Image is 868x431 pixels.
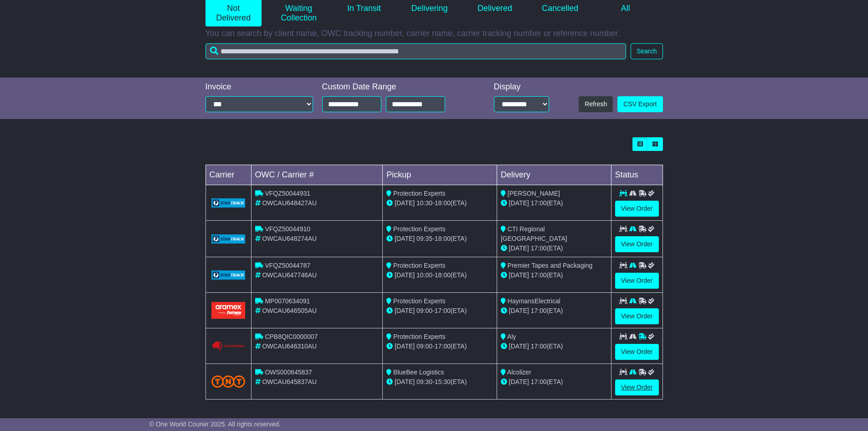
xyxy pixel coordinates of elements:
[395,343,415,350] span: [DATE]
[435,378,451,385] span: 15:30
[615,201,659,217] a: View Order
[497,165,611,185] td: Delivery
[615,273,659,289] a: View Order
[531,271,547,279] span: 17:00
[435,343,451,350] span: 17:00
[615,236,659,252] a: View Order
[615,308,659,324] a: View Order
[265,333,318,340] span: CPB8QIC0000007
[509,378,529,385] span: [DATE]
[501,306,607,316] div: (ETA)
[416,307,432,314] span: 09:00
[615,379,659,395] a: View Order
[265,297,310,305] span: MP0070634091
[386,198,493,208] div: - (ETA)
[501,342,607,351] div: (ETA)
[393,297,445,305] span: Protection Experts
[509,199,529,207] span: [DATE]
[262,343,317,350] span: OWCAU646310AU
[416,271,432,279] span: 10:00
[507,369,531,376] span: Alcolizer
[262,307,317,314] span: OWCAU646505AU
[211,302,246,319] img: Aramex.png
[265,190,310,197] span: VFQZ50044931
[531,199,547,207] span: 17:00
[211,198,246,208] img: GetCarrierServiceLogo
[386,306,493,316] div: - (ETA)
[262,235,317,242] span: OWCAU648274AU
[509,271,529,279] span: [DATE]
[205,29,663,39] p: You can search by client name, OWC tracking number, carrier name, carrier tracking number or refe...
[265,369,312,376] span: OWS000645837
[205,82,313,92] div: Invoice
[393,190,445,197] span: Protection Experts
[265,262,310,269] span: VFQZ50044787
[435,271,451,279] span: 18:00
[416,199,432,207] span: 10:30
[508,190,560,197] span: [PERSON_NAME]
[393,369,444,376] span: BlueBee Logistics
[262,378,317,385] span: OWCAU645837AU
[265,225,310,233] span: VFQZ50044910
[531,244,547,252] span: 17:00
[611,165,663,185] td: Status
[395,199,415,207] span: [DATE]
[262,271,317,279] span: OWCAU647746AU
[501,270,607,280] div: (ETA)
[508,262,593,269] span: Premier Tapes and Packaging
[393,262,445,269] span: Protection Experts
[501,225,567,242] span: CTI Regional [GEOGRAPHIC_DATA]
[631,43,663,59] button: Search
[211,341,246,352] img: GetCarrierServiceLogo
[501,198,607,208] div: (ETA)
[615,344,659,360] a: View Order
[509,307,529,314] span: [DATE]
[531,307,547,314] span: 17:00
[395,271,415,279] span: [DATE]
[435,235,451,242] span: 18:00
[617,96,663,112] a: CSV Export
[393,225,445,233] span: Protection Experts
[386,377,493,387] div: - (ETA)
[322,82,468,92] div: Custom Date Range
[395,378,415,385] span: [DATE]
[395,235,415,242] span: [DATE]
[509,343,529,350] span: [DATE]
[416,235,432,242] span: 09:35
[211,234,246,244] img: GetCarrierServiceLogo
[251,165,383,185] td: OWC / Carrier #
[435,199,451,207] span: 18:00
[507,333,516,340] span: Aly
[509,244,529,252] span: [DATE]
[435,307,451,314] span: 17:00
[531,378,547,385] span: 17:00
[149,421,281,428] span: © One World Courier 2025. All rights reserved.
[383,165,497,185] td: Pickup
[494,82,549,92] div: Display
[211,375,246,388] img: TNT_Domestic.png
[416,378,432,385] span: 09:30
[386,342,493,351] div: - (ETA)
[501,377,607,387] div: (ETA)
[501,244,607,253] div: (ETA)
[386,270,493,280] div: - (ETA)
[386,234,493,244] div: - (ETA)
[262,199,317,207] span: OWCAU648427AU
[395,307,415,314] span: [DATE]
[416,343,432,350] span: 09:00
[579,96,613,112] button: Refresh
[211,270,246,280] img: GetCarrierServiceLogo
[508,297,560,305] span: HaymansElectrical
[205,165,251,185] td: Carrier
[531,343,547,350] span: 17:00
[393,333,445,340] span: Protection Experts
